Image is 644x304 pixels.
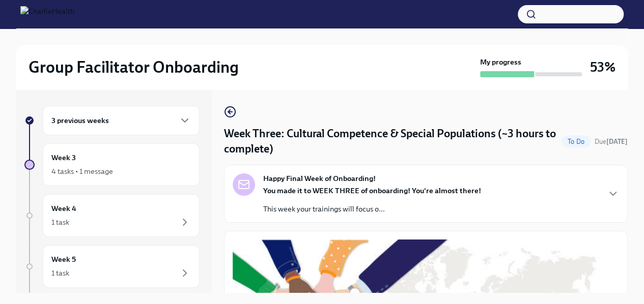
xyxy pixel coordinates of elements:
[51,217,69,227] div: 1 task
[562,138,591,145] span: To Do
[590,58,615,76] h3: 53%
[51,203,76,214] h6: Week 4
[480,57,521,67] strong: My progress
[263,173,376,184] strong: Happy Final Week of Onboarding!
[224,126,557,157] h4: Week Three: Cultural Competence & Special Populations (~3 hours to complete)
[43,106,200,135] div: 3 previous weeks
[51,268,69,278] div: 1 task
[263,186,481,195] strong: You made it to WEEK THREE of onboarding! You're almost there!
[24,245,200,288] a: Week 51 task
[606,138,628,145] strong: [DATE]
[51,152,76,163] h6: Week 3
[51,254,76,265] h6: Week 5
[595,138,628,145] span: Due
[595,137,628,146] span: August 18th, 2025 09:00
[263,204,481,214] p: This week your trainings will focus o...
[20,6,74,22] img: CharlieHealth
[51,166,113,176] div: 4 tasks • 1 message
[29,57,239,77] h2: Group Facilitator Onboarding
[24,143,200,186] a: Week 34 tasks • 1 message
[24,194,200,237] a: Week 41 task
[51,115,109,126] h6: 3 previous weeks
